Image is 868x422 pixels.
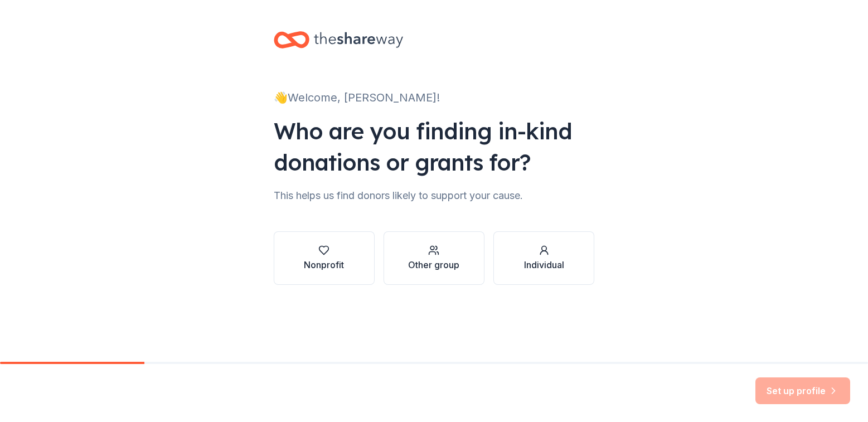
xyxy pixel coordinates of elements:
[274,231,375,285] button: Nonprofit
[304,258,344,271] div: Nonprofit
[384,231,484,285] button: Other group
[493,231,594,285] button: Individual
[274,187,595,205] div: This helps us find donors likely to support your cause.
[274,115,595,178] div: Who are you finding in-kind donations or grants for?
[274,89,595,106] div: 👋 Welcome, [PERSON_NAME]!
[524,258,564,271] div: Individual
[408,258,459,271] div: Other group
